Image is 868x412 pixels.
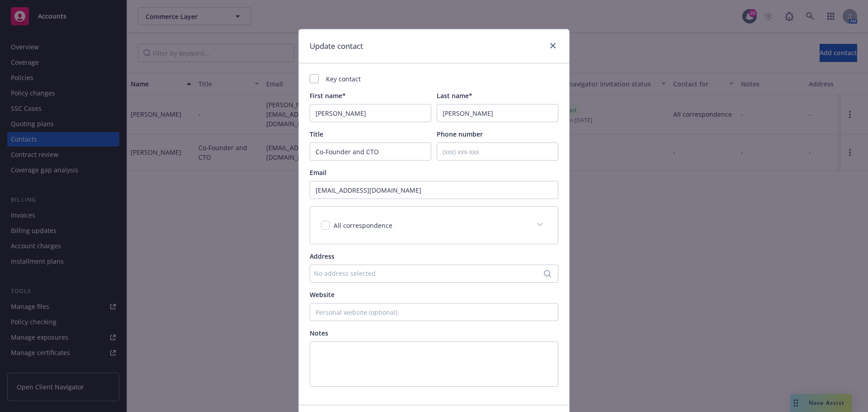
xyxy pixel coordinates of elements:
button: No address selected [310,265,558,283]
div: All correspondence [310,207,558,244]
div: Key contact [310,74,558,84]
span: Title [310,130,323,138]
span: All correspondence [334,221,392,230]
span: First name* [310,91,346,100]
h1: Update contact [310,40,363,52]
svg: Search [544,270,551,277]
span: Notes [310,329,328,337]
input: e.g. CFO [310,142,431,161]
span: Phone number [437,130,483,138]
input: First Name [310,104,431,122]
div: No address selected [314,269,545,278]
input: Personal website (optional) [310,303,558,321]
span: Email [310,168,326,177]
span: Website [310,290,335,299]
span: Last name* [437,91,472,100]
span: Address [310,252,335,260]
input: example@email.com [310,181,558,199]
input: Last Name [437,104,558,122]
a: close [547,40,558,51]
input: (xxx) xxx-xxx [437,142,558,161]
